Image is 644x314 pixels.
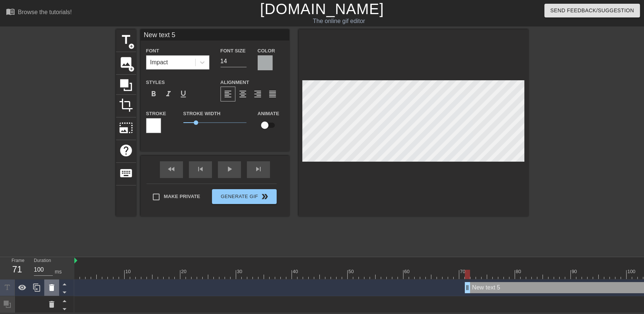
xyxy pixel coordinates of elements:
[571,268,578,275] div: 90
[516,268,522,275] div: 80
[183,110,220,117] label: Stroke Width
[460,268,467,275] div: 70
[268,90,277,98] span: format_align_justify
[258,110,279,117] label: Animate
[34,259,51,263] label: Duration
[223,90,232,98] span: format_align_left
[627,268,637,275] div: 100
[237,268,244,275] div: 30
[544,4,640,17] button: Send Feedback/Suggestion
[260,192,269,201] span: double_arrow
[253,90,262,98] span: format_align_right
[128,43,135,49] span: add_circle
[196,165,205,174] span: skip_previous
[146,47,159,55] label: Font
[6,7,15,16] span: menu_book
[220,79,249,86] label: Alignment
[119,166,133,180] span: keyboard
[220,47,246,55] label: Font Size
[550,6,634,15] span: Send Feedback/Suggestion
[179,90,188,98] span: format_underline
[146,79,165,86] label: Styles
[167,165,176,174] span: fast_rewind
[212,189,276,204] button: Generate Gif
[146,110,166,117] label: Stroke
[348,268,355,275] div: 50
[149,90,158,98] span: format_bold
[119,33,133,47] span: title
[181,268,188,275] div: 20
[18,9,72,15] div: Browse the tutorials!
[404,268,411,275] div: 60
[164,193,200,200] span: Make Private
[6,7,72,19] a: Browse the tutorials!
[119,55,133,69] span: image
[293,268,299,275] div: 40
[254,165,263,174] span: skip_next
[260,1,384,17] a: [DOMAIN_NAME]
[6,257,28,279] div: Frame
[218,17,459,26] div: The online gif editor
[119,143,133,158] span: help
[238,90,247,98] span: format_align_center
[128,66,135,72] span: add_circle
[55,268,62,276] div: ms
[215,192,273,201] span: Generate Gif
[119,121,133,135] span: photo_size_select_large
[119,98,133,112] span: crop
[125,268,132,275] div: 10
[258,47,275,55] label: Color
[464,284,471,291] span: drag_handle
[164,90,173,98] span: format_italic
[225,165,234,174] span: play_arrow
[12,263,23,276] div: 71
[150,58,168,67] div: Impact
